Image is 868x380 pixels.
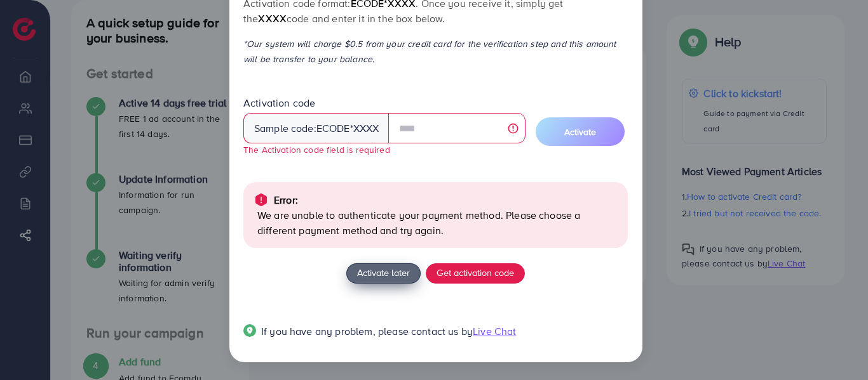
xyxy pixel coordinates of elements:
span: Activate later [357,266,410,279]
span: Activate [564,126,596,138]
img: alert [254,192,269,207]
button: Activate later [346,263,421,284]
small: The Activation code field is required [243,143,390,155]
p: Error: [274,192,298,207]
img: Popup guide [243,324,256,337]
span: XXXX [258,11,287,25]
button: Get activation code [426,263,525,284]
div: Sample code: *XXXX [243,113,390,143]
span: If you have any problem, please contact us by [261,324,473,338]
span: Get activation code [437,266,514,279]
span: Live Chat [473,324,516,338]
p: *Our system will charge $0.5 from your credit card for the verification step and this amount will... [243,36,628,67]
p: We are unable to authenticate your payment method. Please choose a different payment method and t... [257,207,618,238]
span: ecode [316,121,350,136]
iframe: Chat [814,323,858,370]
label: Activation code [243,96,315,110]
button: Activate [536,117,625,146]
